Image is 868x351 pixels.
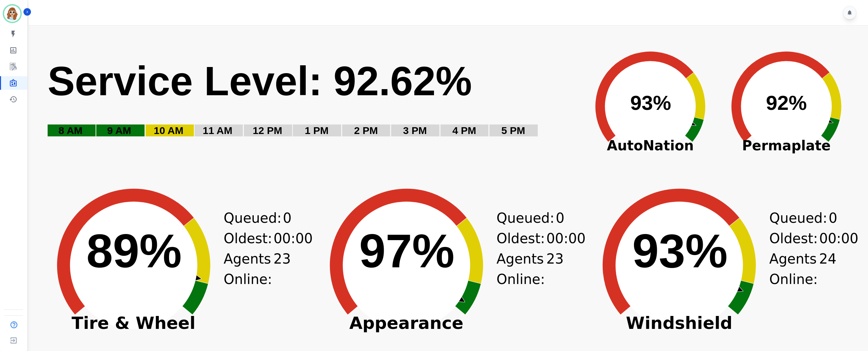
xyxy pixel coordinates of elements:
[819,249,836,289] span: 24
[359,224,454,278] text: 97%
[283,208,291,228] span: 0
[497,228,548,249] div: Oldest:
[273,249,291,289] span: 23
[819,228,858,249] span: 00:00
[224,208,275,228] div: Queued:
[546,249,564,289] span: 23
[556,208,564,228] span: 0
[48,58,472,104] text: Service Level: 92.62%
[497,208,548,228] div: Queued:
[313,320,500,327] span: Appearance
[354,125,378,136] text: 2 PM
[582,135,718,156] span: AutoNation
[769,208,820,228] div: Queued:
[47,56,578,147] svg: Service Level: 0%
[86,224,182,278] text: 89%
[766,91,807,114] text: 92%
[154,125,183,136] text: 10 AM
[40,320,227,327] span: Tire & Wheel
[107,125,131,136] text: 9 AM
[203,125,232,136] text: 11 AM
[452,125,476,136] text: 4 PM
[769,249,827,289] div: Agents Online:
[305,125,329,136] text: 1 PM
[4,5,20,22] img: Bordered avatar
[546,228,585,249] span: 00:00
[769,228,820,249] div: Oldest:
[253,125,282,136] text: 12 PM
[501,125,525,136] text: 5 PM
[59,125,83,136] text: 8 AM
[829,208,837,228] span: 0
[632,224,728,278] text: 93%
[497,249,554,289] div: Agents Online:
[718,135,854,156] span: Permaplate
[586,320,773,327] span: Windshield
[403,125,427,136] text: 3 PM
[273,228,313,249] span: 00:00
[630,91,671,114] text: 93%
[224,228,275,249] div: Oldest:
[224,249,282,289] div: Agents Online:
